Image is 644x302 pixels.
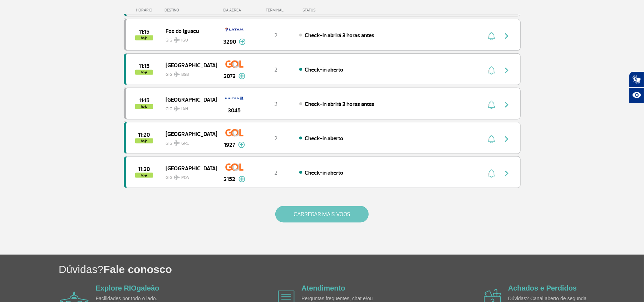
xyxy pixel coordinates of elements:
[238,142,245,148] img: mais-info-painel-voo.svg
[629,87,644,103] button: Abrir recursos assistivos.
[103,263,172,275] span: Fale conosco
[502,169,511,178] img: seta-direita-painel-voo.svg
[502,135,511,143] img: seta-direita-painel-voo.svg
[239,39,246,45] img: mais-info-painel-voo.svg
[488,32,495,40] img: sino-painel-voo.svg
[217,8,252,13] div: CIA AÉREA
[166,171,211,181] span: GIG
[305,101,374,108] span: Check-in abrirá 3 horas antes
[135,104,153,109] span: hoje
[223,38,236,46] span: 3290
[135,35,153,40] span: hoje
[174,37,180,43] img: destiny_airplane.svg
[274,101,277,108] span: 2
[166,60,211,70] span: [GEOGRAPHIC_DATA]
[305,169,343,176] span: Check-in aberto
[181,37,188,44] span: IGU
[508,284,577,292] a: Achados e Perdidos
[629,72,644,87] button: Abrir tradutor de língua de sinais.
[181,72,189,78] span: BSB
[181,106,188,112] span: IAH
[181,175,189,181] span: POA
[299,8,357,13] div: STATUS
[228,106,241,115] span: 3045
[488,169,495,178] img: sino-painel-voo.svg
[488,135,495,143] img: sino-painel-voo.svg
[488,66,495,75] img: sino-painel-voo.svg
[274,169,277,176] span: 2
[166,95,211,104] span: [GEOGRAPHIC_DATA]
[139,64,149,69] span: 2025-09-26 11:15:00
[139,98,149,103] span: 2025-09-26 11:15:00
[274,32,277,39] span: 2
[135,70,153,75] span: hoje
[174,175,180,180] img: destiny_airplane.svg
[166,68,211,78] span: GIG
[59,262,644,277] h1: Dúvidas?
[301,284,345,292] a: Atendimento
[502,66,511,75] img: seta-direita-painel-voo.svg
[166,33,211,44] span: GIG
[126,8,165,13] div: HORÁRIO
[252,8,299,13] div: TERMINAL
[138,132,150,137] span: 2025-09-26 11:20:00
[502,32,511,40] img: seta-direita-painel-voo.svg
[166,164,211,173] span: [GEOGRAPHIC_DATA]
[174,106,180,112] img: destiny_airplane.svg
[166,102,211,112] span: GIG
[305,66,343,73] span: Check-in aberto
[275,206,369,223] button: CARREGAR MAIS VOOS
[224,175,236,184] span: 2152
[629,72,644,103] div: Plugin de acessibilidade da Hand Talk.
[224,141,235,149] span: 1927
[96,284,159,292] a: Explore RIOgaleão
[239,73,245,79] img: mais-info-painel-voo.svg
[502,101,511,109] img: seta-direita-painel-voo.svg
[181,140,190,147] span: GRU
[166,136,211,147] span: GIG
[274,135,277,142] span: 2
[274,66,277,73] span: 2
[488,101,495,109] img: sino-painel-voo.svg
[305,32,374,39] span: Check-in abrirá 3 horas antes
[164,8,217,13] div: DESTINO
[174,72,180,77] img: destiny_airplane.svg
[305,135,343,142] span: Check-in aberto
[166,129,211,138] span: [GEOGRAPHIC_DATA]
[223,72,236,81] span: 2073
[135,173,153,178] span: hoje
[138,167,150,172] span: 2025-09-26 11:20:00
[135,138,153,143] span: hoje
[174,140,180,146] img: destiny_airplane.svg
[139,29,149,34] span: 2025-09-26 11:15:00
[239,176,245,182] img: mais-info-painel-voo.svg
[166,26,211,35] span: Foz do Iguaçu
